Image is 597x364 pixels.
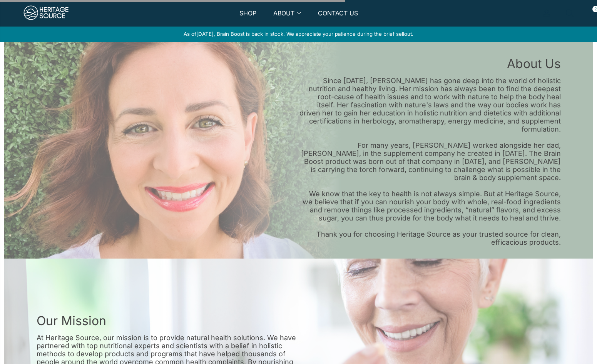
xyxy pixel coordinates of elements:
span: [DATE] [196,31,214,37]
p: Since [DATE], [PERSON_NAME] has gone deep into the world of holistic nutrition and healthy living... [299,77,561,133]
p: About Us [507,56,561,71]
a: SHOP [239,9,256,27]
img: Heritage Source [23,4,69,23]
a: ABOUT [273,9,301,27]
p: Our Mission [37,313,106,328]
p: We know that the key to health is not always simple. But at Heritage Source, we believe that if y... [299,190,561,222]
p: For many years, [PERSON_NAME] worked alongside her dad, [PERSON_NAME], in the supplement company ... [299,133,561,182]
div: As of , Brain Boost is back in stock. We appreciate your patience during the brief sellout. [4,27,593,42]
a: CONTACT US [318,9,358,27]
a: 2 [589,9,597,27]
p: Thank you for choosing Heritage Source as your trusted source for clean, efficacious products. [299,230,561,246]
